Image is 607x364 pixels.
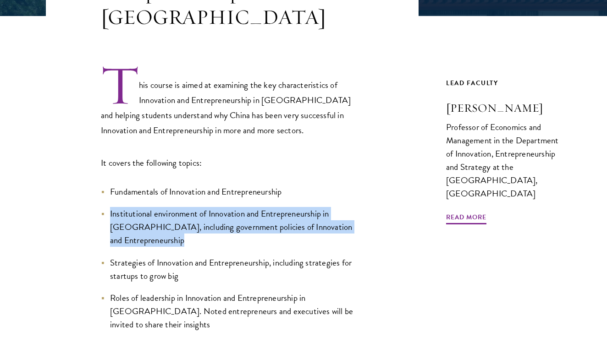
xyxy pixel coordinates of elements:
p: It covers the following topics: [101,155,362,170]
p: This course is aimed at examining the key characteristics of Innovation and Entrepreneurship in [... [101,64,362,138]
div: Professor of Economics and Management in the Department of Innovation, Entrepreneurship and Strat... [446,120,561,200]
span: Institutional environment of Innovation and Entrepreneurship in [GEOGRAPHIC_DATA], including gove... [110,207,352,247]
span: Read More [446,212,486,226]
span: Fundamentals of Innovation and Entrepreneurship [110,185,281,198]
span: Strategies of Innovation and Entrepreneurship, including strategies for startups to grow big [110,256,352,283]
div: Lead Faculty [446,77,561,89]
a: Lead Faculty [PERSON_NAME] Professor of Economics and Management in the Department of Innovation,... [446,77,561,218]
span: Roles of leadership in Innovation and Entrepreneurship in [GEOGRAPHIC_DATA]. Noted entrepreneurs ... [110,291,353,331]
h3: [PERSON_NAME] [446,100,561,116]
